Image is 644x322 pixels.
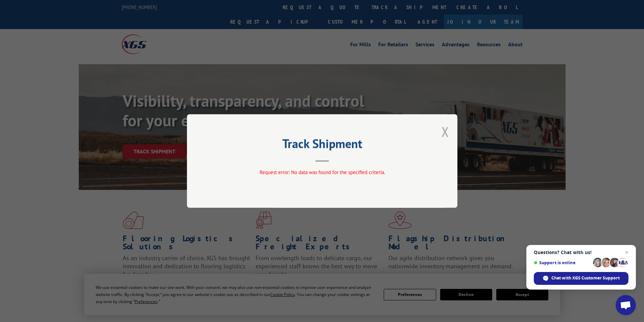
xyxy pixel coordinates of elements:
[623,248,631,256] span: Close chat
[534,272,628,285] div: Chat with XGS Customer Support
[551,275,620,281] span: Chat with XGS Customer Support
[259,169,385,175] span: Request error: No data was found for the specified criteria.
[534,250,628,255] span: Questions? Chat with us!
[221,139,424,152] h2: Track Shipment
[442,123,449,141] button: Close modal
[616,295,636,315] div: Open chat
[534,260,591,265] span: Support is online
